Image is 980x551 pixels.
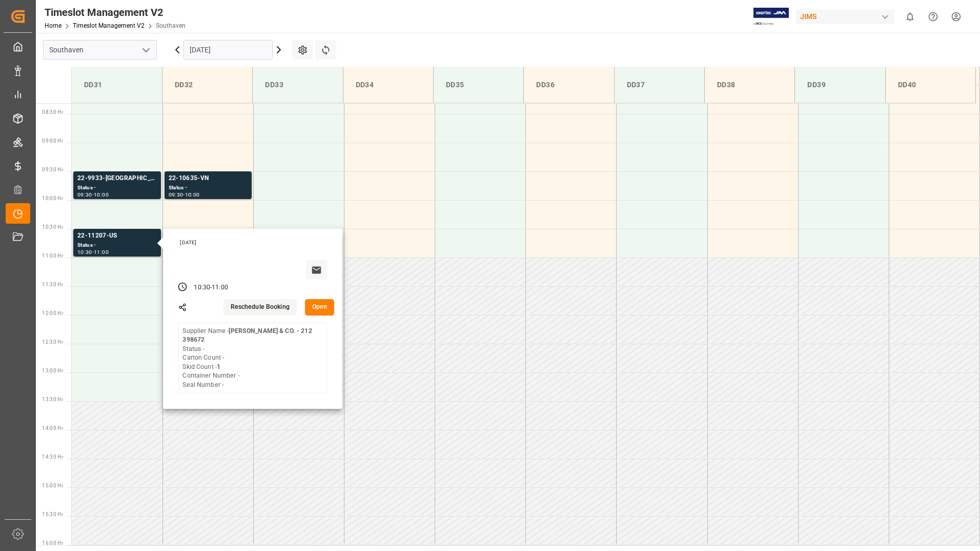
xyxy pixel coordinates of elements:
div: 11:00 [94,250,109,254]
div: JIMS [796,9,894,24]
div: - [92,192,94,197]
div: Status - [77,184,157,192]
div: 10:30 [194,283,210,292]
span: 12:30 Hr [42,339,63,345]
span: 10:00 Hr [42,195,63,201]
div: DD39 [803,75,876,94]
div: [DATE] [176,239,331,246]
div: 22-9933-[GEOGRAPHIC_DATA] [77,173,157,184]
a: Home [45,22,62,29]
div: Supplier Name - Status - Carton Count - Skid Count - Container Number - Seal Number - [182,327,323,390]
div: DD31 [80,75,154,94]
button: Help Center [922,5,945,28]
span: 16:00 Hr [42,540,63,546]
div: 22-11207-US [77,231,157,241]
span: 13:00 Hr [42,368,63,373]
span: 08:30 Hr [42,109,63,115]
button: JIMS [796,7,899,26]
div: DD40 [894,75,967,94]
div: 09:30 [169,192,183,197]
b: [PERSON_NAME] & CO. - 212 398672 [182,327,312,344]
input: DD.MM.YYYY [183,40,273,60]
div: 22-10635-VN [169,173,248,184]
span: 10:30 Hr [42,224,63,230]
div: DD34 [352,75,425,94]
button: open menu [138,42,153,58]
a: Timeslot Management V2 [73,22,145,29]
div: Status - [77,241,157,250]
div: 10:00 [185,192,200,197]
div: - [210,283,212,292]
div: DD36 [532,75,605,94]
button: Open [305,299,335,316]
span: 13:30 Hr [42,397,63,402]
div: Status - [169,184,248,192]
span: 15:30 Hr [42,511,63,517]
div: DD37 [623,75,696,94]
span: 09:30 Hr [42,167,63,172]
button: show 0 new notifications [899,5,922,28]
b: 1 [217,363,220,370]
div: DD32 [171,75,244,94]
img: Exertis%20JAM%20-%20Email%20Logo.jpg_1722504956.jpg [753,8,789,26]
div: DD33 [261,75,334,94]
div: 10:30 [77,250,92,254]
span: 15:00 Hr [42,483,63,488]
div: - [183,192,185,197]
div: - [92,250,94,254]
span: 14:00 Hr [42,425,63,431]
div: Timeslot Management V2 [45,5,186,20]
div: 10:00 [94,192,109,197]
span: 12:00 Hr [42,310,63,316]
div: 09:30 [77,192,92,197]
div: DD35 [442,75,515,94]
input: Type to search/select [43,40,157,60]
div: DD38 [713,75,786,94]
span: 14:30 Hr [42,454,63,460]
div: 11:00 [212,283,228,292]
span: 09:00 Hr [42,138,63,144]
button: Reschedule Booking [223,299,297,316]
span: 11:30 Hr [42,282,63,287]
span: 11:00 Hr [42,253,63,259]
